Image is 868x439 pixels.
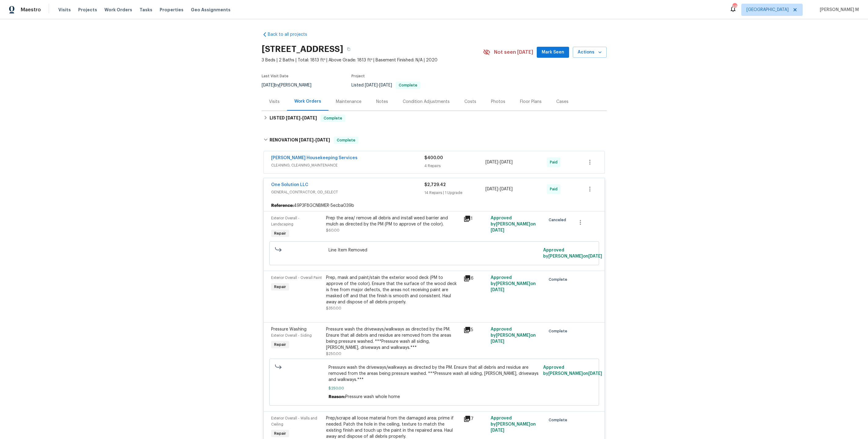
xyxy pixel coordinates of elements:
span: Exterior Overall - Overall Paint [271,276,322,280]
div: 49 [732,4,737,10]
span: Pressure wash whole home [345,395,400,399]
span: [DATE] [379,83,392,87]
span: Mark Seen [542,49,564,56]
span: Complete [549,417,570,423]
span: [DATE] [588,254,602,258]
div: Prep the area/ remove all debris and install weed barrier and mulch as directed by the PM (PM to ... [326,215,460,227]
span: Approved by [PERSON_NAME] on [491,327,536,344]
span: Listed [351,83,420,87]
span: [DATE] [491,428,504,433]
span: Not seen [DATE] [494,49,533,55]
span: [DATE] [588,371,602,376]
span: [DATE] [485,187,498,191]
div: 6 [463,275,487,282]
div: Photos [491,99,505,105]
span: Complete [549,276,570,283]
span: Work Orders [104,7,132,13]
span: Pressure Washing [271,327,307,331]
div: Visits [269,99,280,105]
a: One Solution LLC [271,183,308,187]
div: LISTED [DATE]-[DATE]Complete [262,111,607,126]
span: - [286,116,317,120]
span: $350.00 [326,306,341,310]
div: 1 [463,215,487,222]
span: - [485,186,513,192]
div: Cases [556,99,568,105]
div: Notes [376,99,388,105]
span: $250.00 [326,352,341,356]
div: 49P3F8GCNBMER-5ecba039b [264,200,605,211]
div: by [PERSON_NAME] [262,82,319,89]
span: [DATE] [365,83,378,87]
span: Approved by [PERSON_NAME] on [491,416,536,433]
span: - [485,159,513,165]
b: Reference: [271,203,294,209]
span: [DATE] [491,339,504,344]
div: Condition Adjustments [403,99,450,105]
span: Geo Assignments [191,7,231,13]
span: Reason: [329,395,345,399]
span: [DATE] [299,138,314,142]
span: [DATE] [500,160,513,164]
div: Prep, mask and paint/stain the exterior wood deck (PM to approve of the color). Ensure that the s... [326,275,460,305]
span: $2,729.42 [424,183,446,187]
span: $250.00 [329,385,539,391]
span: Pressure wash the driveways/walkways as directed by the PM. Ensure that all debris and residue ar... [329,364,539,383]
span: Repair [272,284,289,290]
span: GENERAL_CONTRACTOR, OD_SELECT [271,189,424,195]
div: 4 Repairs [424,163,486,169]
div: Maintenance [336,99,361,105]
span: Approved by [PERSON_NAME] on [491,216,536,232]
span: Maestro [21,7,41,13]
div: 14 Repairs | 1 Upgrade [424,190,486,196]
div: Pressure wash the driveways/walkways as directed by the PM. Ensure that all debris and residue ar... [326,326,460,351]
span: Project [351,74,365,78]
span: Approved by [PERSON_NAME] on [543,248,602,258]
button: Mark Seen [537,47,569,58]
span: [DATE] [500,187,513,191]
div: Costs [464,99,476,105]
span: Approved by [PERSON_NAME] on [491,276,536,292]
span: Repair [272,230,289,236]
span: Tasks [140,8,152,12]
span: Exterior Overall - Walls and Ceiling [271,416,317,426]
span: Paid [550,186,560,192]
span: Line Item Removed [329,247,539,253]
span: [DATE] [485,160,498,164]
span: Exterior Overall - Siding [271,334,312,337]
span: [GEOGRAPHIC_DATA] [746,7,789,13]
span: Complete [334,137,358,143]
span: Canceled [549,217,568,223]
span: - [365,83,392,87]
span: [DATE] [491,228,504,232]
span: Exterior Overall - Landscaping [271,216,300,226]
div: Floor Plans [520,99,542,105]
span: 3 Beds | 2 Baths | Total: 1813 ft² | Above Grade: 1813 ft² | Basement Finished: N/A | 2020 [262,57,483,63]
a: Back to all projects [262,31,320,38]
span: [DATE] [491,288,504,292]
span: Projects [78,7,97,13]
span: Paid [550,159,560,165]
span: Properties [160,7,183,13]
span: Repair [272,430,289,437]
span: [DATE] [302,116,317,120]
div: Work Orders [294,98,321,104]
h6: LISTED [270,115,317,122]
a: [PERSON_NAME] Housekeeping Services [271,156,358,160]
span: [DATE] [262,83,274,87]
button: Actions [573,47,607,58]
span: - [299,138,330,142]
span: [PERSON_NAME] M [817,7,859,13]
h2: [STREET_ADDRESS] [262,46,343,52]
span: CLEANING, CLEANING_MAINTENANCE [271,162,424,168]
span: Visits [58,7,71,13]
span: Approved by [PERSON_NAME] on [543,365,602,376]
span: Complete [549,328,570,334]
div: 5 [463,326,487,334]
span: Complete [321,115,345,121]
span: [DATE] [286,116,300,120]
span: [DATE] [315,138,330,142]
span: $60.00 [326,229,340,232]
span: $400.00 [424,156,443,160]
span: Last Visit Date [262,74,289,78]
